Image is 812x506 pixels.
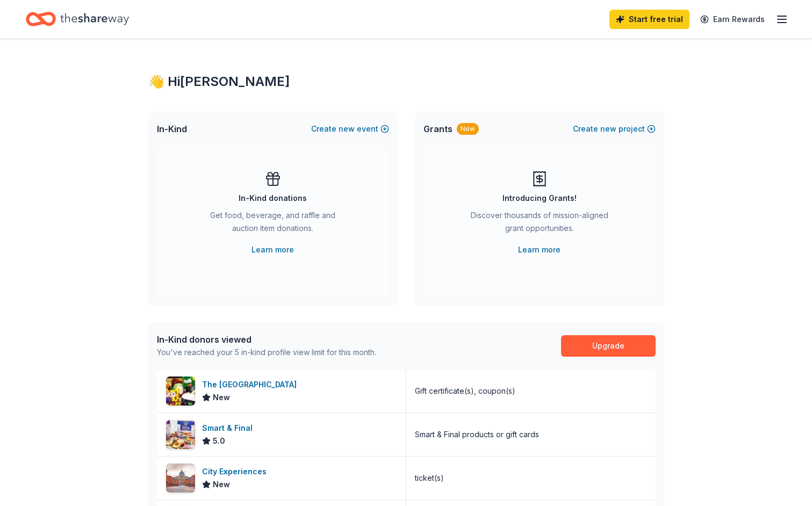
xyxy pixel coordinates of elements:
span: Grants [423,122,452,135]
a: Earn Rewards [694,10,771,29]
div: 👋 Hi [PERSON_NAME] [148,73,664,90]
a: Learn more [251,243,294,256]
button: Createnewproject [573,122,656,135]
a: Home [26,6,129,32]
div: ticket(s) [415,472,444,485]
div: Introducing Grants! [502,192,577,205]
img: Image for The Magic Castle [166,377,195,406]
div: In-Kind donors viewed [157,333,376,346]
div: Discover thousands of mission-aligned grant opportunities. [466,209,613,239]
div: City Experiences [202,465,271,478]
span: new [600,122,616,135]
span: New [213,478,230,491]
img: Image for City Experiences [166,464,195,493]
span: In-Kind [157,122,187,135]
img: Image for Smart & Final [166,420,195,449]
div: You've reached your 5 in-kind profile view limit for this month. [157,346,376,359]
div: In-Kind donations [239,192,307,205]
div: Smart & Final [202,422,257,435]
div: Gift certificate(s), coupon(s) [415,385,515,397]
span: 5.0 [213,435,225,447]
a: Start free trial [609,10,689,29]
div: New [457,123,479,135]
a: Learn more [518,243,561,256]
div: Get food, beverage, and raffle and auction item donations. [200,209,346,239]
div: Smart & Final products or gift cards [415,428,539,441]
button: Createnewevent [311,122,389,135]
div: The [GEOGRAPHIC_DATA] [202,378,301,391]
span: New [213,391,230,404]
span: new [339,122,355,135]
a: Upgrade [561,335,656,357]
